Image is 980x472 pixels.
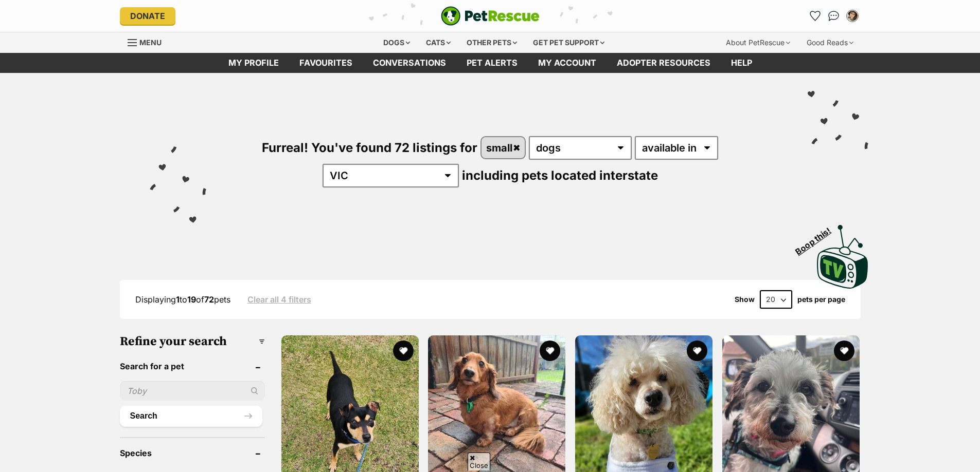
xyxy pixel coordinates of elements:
ul: Account quick links [807,8,861,24]
a: Boop this! [817,216,868,291]
a: Favourites [289,53,363,73]
button: favourite [540,341,560,361]
span: Displaying to of pets [135,294,230,305]
header: Search for a pet [120,362,265,371]
a: Menu [128,32,169,51]
button: favourite [687,341,707,361]
button: favourite [393,341,413,361]
div: Get pet support [526,32,612,53]
a: small [482,137,525,158]
span: Show [735,295,755,304]
h3: Refine your search [120,334,265,349]
span: Furreal! You've found 72 listings for [262,140,477,155]
a: Help [721,53,762,73]
input: Toby [120,381,265,401]
a: PetRescue [441,6,540,26]
div: Good Reads [799,32,861,53]
span: Menu [139,38,162,47]
a: Conversations [826,8,842,24]
img: logo-e224e6f780fb5917bec1dbf3a21bbac754714ae5b6737aabdf751b685950b380.svg [441,6,540,26]
span: Close [468,452,490,470]
div: Cats [419,32,458,53]
div: Other pets [459,32,524,53]
a: Favourites [807,8,824,24]
a: Adopter resources [607,53,721,73]
div: Dogs [376,32,417,53]
a: Donate [120,7,175,25]
span: including pets located interstate [462,168,658,183]
img: Claire Parry profile pic [847,11,858,21]
button: My account [844,8,861,24]
a: conversations [363,53,456,73]
span: Boop this! [793,219,841,256]
a: My account [528,53,607,73]
img: PetRescue TV logo [817,225,868,289]
button: favourite [834,341,854,361]
strong: 1 [176,294,180,305]
header: Species [120,448,265,458]
strong: 72 [204,294,214,305]
img: chat-41dd97257d64d25036548639549fe6c8038ab92f7586957e7f3b1b290dea8141.svg [828,11,839,21]
button: Search [120,406,262,426]
div: About PetRescue [719,32,797,53]
a: Pet alerts [456,53,528,73]
label: pets per page [797,295,845,304]
strong: 19 [187,294,196,305]
a: Clear all 4 filters [247,295,311,304]
a: My profile [218,53,289,73]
